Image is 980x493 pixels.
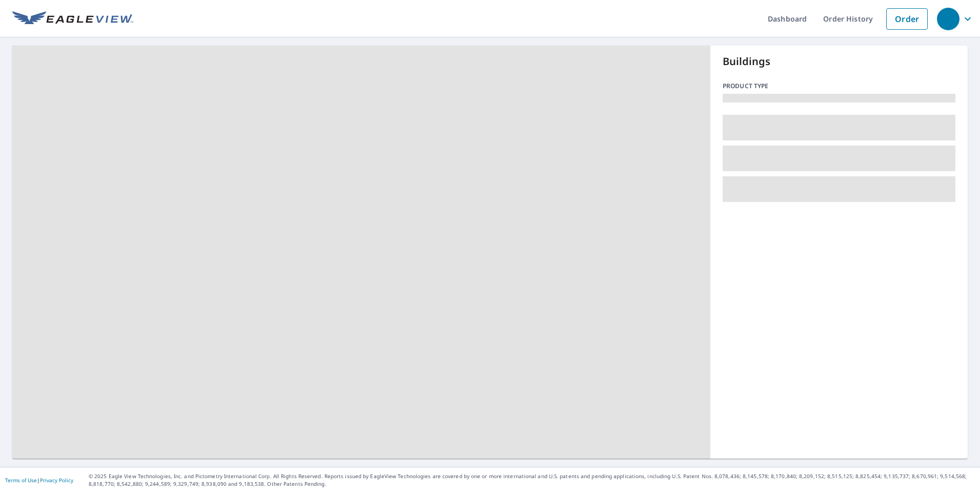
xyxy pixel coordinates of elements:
p: Buildings [723,54,955,69]
a: Order [886,8,928,30]
p: © 2025 Eagle View Technologies, Inc. and Pictometry International Corp. All Rights Reserved. Repo... [89,473,975,488]
a: Privacy Policy [40,477,73,484]
a: Terms of Use [5,477,37,484]
img: EV Logo [12,11,133,27]
p: Product type [723,81,955,91]
p: | [5,477,73,483]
